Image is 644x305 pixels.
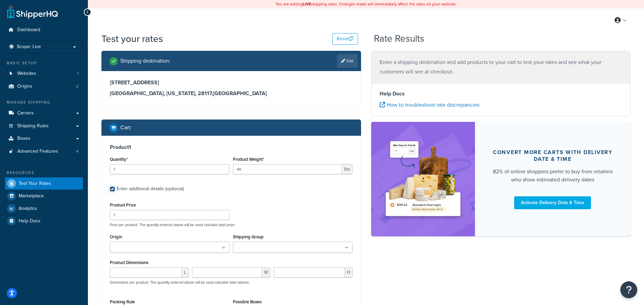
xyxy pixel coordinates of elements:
[620,281,637,298] button: Open Resource Center
[374,34,424,44] h2: Rate Results
[110,202,136,208] label: Product Price
[110,260,148,265] label: Product Dimensions
[5,80,83,93] li: Origins
[19,181,51,187] span: Test Your Rates
[108,280,250,285] p: Dimensions per product. The quantity entered above will be used calculate total volume.
[5,170,83,176] div: Resources
[5,145,83,158] li: Advanced Features
[110,144,353,151] h3: Product 1
[491,149,615,162] div: Convert more carts with delivery date & time
[110,90,353,97] h3: [GEOGRAPHIC_DATA], [US_STATE], 28117 , [GEOGRAPHIC_DATA]
[380,101,479,109] a: How to troubleshoot rate discrepancies
[110,299,135,304] label: Packing Rule
[77,71,78,77] span: 1
[76,84,78,89] span: 2
[17,123,49,129] span: Shipping Rules
[303,1,311,7] b: LIVE
[337,54,358,68] a: Edit
[5,100,83,105] div: Manage Shipping
[5,215,83,227] a: Help Docs
[108,222,354,227] p: Price per product. The quantity entered above will be used calculate total price.
[17,27,40,33] span: Dashboard
[76,149,78,154] span: 4
[110,187,115,192] input: Enter additional details (optional)
[5,177,83,190] a: Test Your Rates
[120,125,132,131] h2: Cart :
[5,67,83,80] a: Websites1
[120,58,170,64] h2: Shipping destination :
[345,267,353,278] span: H
[5,145,83,158] a: Advanced Features4
[5,60,83,66] div: Basic Setup
[182,267,189,278] span: L
[5,190,83,202] a: Marketplace
[110,79,353,86] h3: [STREET_ADDRESS]
[380,90,622,98] h4: Help Docs
[491,168,615,184] div: 82% of online shoppers prefer to buy from retailers who show estimated delivery dates
[110,234,122,239] label: Origin
[381,132,465,226] img: feature-image-ddt-36eae7f7280da8017bfb280eaccd9c446f90b1fe08728e4019434db127062ab4.png
[110,164,230,174] input: 0
[17,110,34,116] span: Carriers
[262,267,270,278] span: W
[5,120,83,132] a: Shipping Rules
[17,149,58,154] span: Advanced Features
[332,33,358,45] button: Reset
[5,202,83,215] a: Analytics
[233,299,262,304] label: Possible Boxes
[101,32,163,45] h1: Test your rates
[514,196,591,209] a: Activate Delivery Date & Time
[380,58,622,77] p: Enter a shipping destination and add products to your cart to test your rates and see what your c...
[117,184,184,194] div: Enter additional details (optional)
[233,164,342,174] input: 0.00
[17,136,30,141] span: Boxes
[5,132,83,145] a: Boxes
[19,193,44,199] span: Marketplace
[17,71,36,77] span: Websites
[233,157,264,162] label: Product Weight*
[5,80,83,93] a: Origins2
[17,84,32,89] span: Origins
[5,107,83,119] a: Carriers
[5,24,83,36] a: Dashboard
[5,67,83,80] li: Websites
[19,218,41,224] span: Help Docs
[110,157,128,162] label: Quantity*
[17,44,41,50] span: Scope: Live
[19,206,37,212] span: Analytics
[233,234,264,239] label: Shipping Group
[342,164,353,174] span: lbs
